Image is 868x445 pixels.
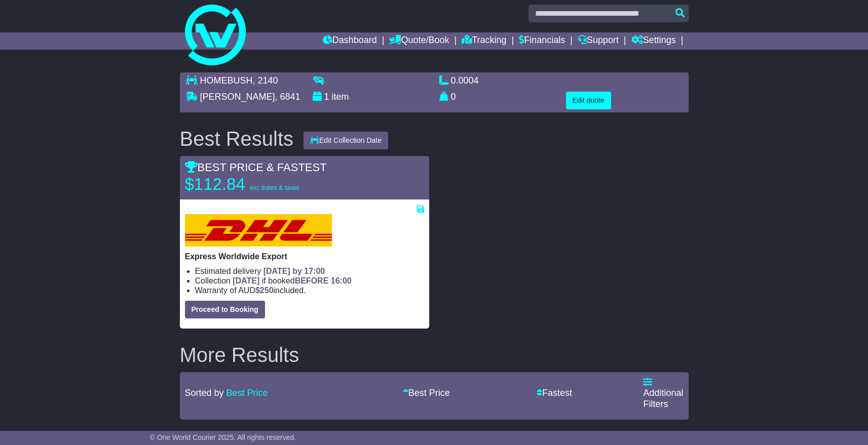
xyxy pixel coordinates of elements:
[566,92,611,109] button: Edit quote
[519,32,565,50] a: Financials
[275,92,300,102] span: , 6841
[195,286,424,295] li: Warranty of AUD included.
[255,286,274,295] span: $
[332,92,349,102] span: item
[185,174,312,194] p: $112.84
[323,32,377,50] a: Dashboard
[537,388,572,398] a: Fastest
[324,92,329,102] span: 1
[578,32,619,50] a: Support
[185,161,327,174] span: BEST PRICE & FASTEST
[233,276,351,285] span: if booked
[295,276,329,285] span: BEFORE
[253,75,278,86] span: , 2140
[150,433,296,441] span: © One World Courier 2025. All rights reserved.
[462,32,506,50] a: Tracking
[451,75,479,86] span: 0.0004
[195,266,424,276] li: Estimated delivery
[260,286,274,295] span: 250
[200,92,275,102] span: [PERSON_NAME]
[389,32,449,50] a: Quote/Book
[185,214,332,247] img: DHL: Express Worldwide Export
[331,276,352,285] span: 16:00
[180,344,689,366] h2: More Results
[304,132,388,149] button: Edit Collection Date
[233,276,259,285] span: [DATE]
[250,184,299,191] span: exc duties & taxes
[643,377,683,409] a: Additional Filters
[263,267,325,275] span: [DATE] by 17:00
[200,75,253,86] span: HOMEBUSH
[175,128,299,150] div: Best Results
[227,388,268,398] a: Best Price
[195,276,424,286] li: Collection
[185,388,224,398] span: Sorted by
[403,388,450,398] a: Best Price
[631,32,676,50] a: Settings
[185,252,424,261] p: Express Worldwide Export
[185,301,265,318] button: Proceed to Booking
[451,92,456,102] span: 0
